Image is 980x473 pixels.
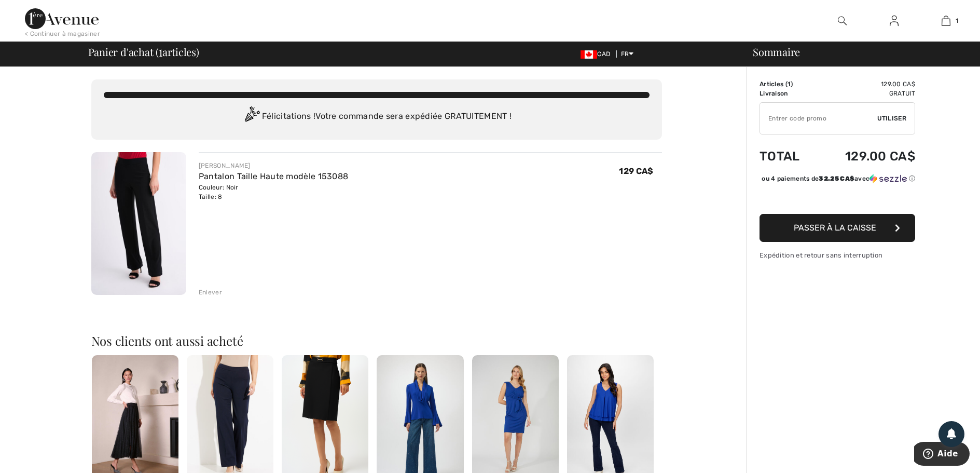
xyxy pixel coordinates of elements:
[91,152,186,295] img: Pantalon Taille Haute modèle 153088
[199,288,222,297] div: Enlever
[581,50,614,58] span: CAD
[91,334,662,347] h2: Nos clients ont aussi acheté
[25,29,100,38] div: < Continuer à magasiner
[25,8,99,29] img: 1ère Avenue
[794,223,876,233] span: Passer à la caisse
[760,250,915,260] div: Expédition et retour sans interruption
[760,214,915,242] button: Passer à la caisse
[199,171,349,181] a: Pantalon Taille Haute modèle 153088
[104,106,650,127] div: Félicitations ! Votre commande sera expédiée GRATUITEMENT !
[88,47,199,57] span: Panier d'achat ( articles)
[760,187,915,210] iframe: PayPal-paypal
[819,175,854,182] span: 32.25 CA$
[760,174,915,187] div: ou 4 paiements de32.25 CA$avecSezzle Cliquez pour en savoir plus sur Sezzle
[816,79,915,89] td: 129.00 CA$
[241,106,262,127] img: Congratulation2.svg
[762,174,915,183] div: ou 4 paiements de avec
[816,139,915,174] td: 129.00 CA$
[760,89,816,98] td: Livraison
[869,174,907,183] img: Sezzle
[890,15,899,27] img: Mes infos
[740,47,974,57] div: Sommaire
[760,79,816,89] td: Articles ( )
[816,89,915,98] td: Gratuit
[760,103,877,134] input: Code promo
[942,15,950,27] img: Mon panier
[621,50,634,58] span: FR
[914,442,970,468] iframe: Ouvre un widget dans lequel vous pouvez trouver plus d’informations
[159,44,162,58] span: 1
[581,50,597,59] img: Canadian Dollar
[956,16,958,25] span: 1
[199,161,349,170] div: [PERSON_NAME]
[619,166,653,176] span: 129 CA$
[788,80,791,88] span: 1
[760,139,816,174] td: Total
[838,15,847,27] img: recherche
[881,15,907,28] a: Se connecter
[199,183,349,201] div: Couleur: Noir Taille: 8
[920,15,971,27] a: 1
[877,114,906,123] span: Utiliser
